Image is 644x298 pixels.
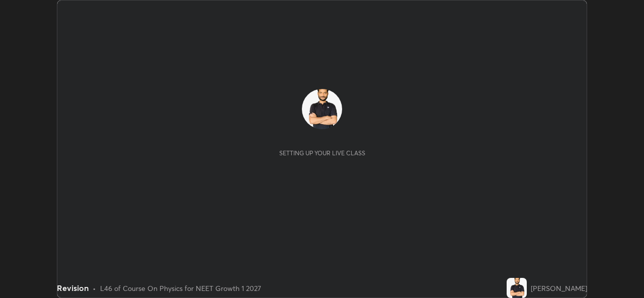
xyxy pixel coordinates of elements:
div: L46 of Course On Physics for NEET Growth 1 2027 [100,283,261,293]
div: Setting up your live class [279,149,365,157]
div: Revision [57,282,89,294]
img: 9b132aa6584040628f3b4db6e16b22c9.jpg [507,278,527,298]
div: [PERSON_NAME] [531,283,587,293]
div: • [93,283,96,293]
img: 9b132aa6584040628f3b4db6e16b22c9.jpg [302,89,342,129]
